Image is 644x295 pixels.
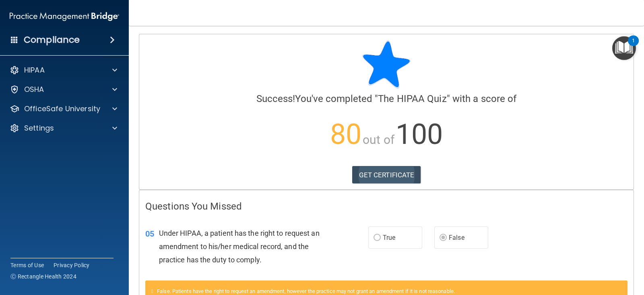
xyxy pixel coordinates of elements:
[10,8,119,25] img: PMB logo
[10,272,76,280] span: Ⓒ Rectangle Health 2024
[330,118,361,151] span: 80
[10,65,117,75] a: HIPAA
[24,85,44,94] p: OSHA
[10,104,117,114] a: OfficeSafe University
[24,104,100,114] p: OfficeSafe University
[374,235,381,241] input: True
[10,261,44,269] a: Terms of Use
[604,243,634,273] iframe: Drift Widget Chat Controller
[378,93,446,104] span: The HIPAA Quiz
[396,118,443,151] span: 100
[10,123,117,133] a: Settings
[24,65,45,75] p: HIPAA
[352,166,421,184] a: GET CERTIFICATE
[383,234,395,241] span: True
[24,34,80,46] h4: Compliance
[256,93,295,104] span: Success!
[24,123,54,133] p: Settings
[145,201,627,212] h4: Questions You Missed
[363,133,394,147] span: out of
[10,85,117,94] a: OSHA
[157,288,455,294] span: False. Patients have the right to request an amendment, however the practice may not grant an ame...
[612,36,636,60] button: Open Resource Center, 1 new notification
[159,229,320,264] span: Under HIPAA, a patient has the right to request an amendment to his/her medical record, and the p...
[145,93,627,104] h4: You've completed " " with a score of
[449,234,464,241] span: False
[54,261,90,269] a: Privacy Policy
[440,235,447,241] input: False
[632,41,635,51] div: 1
[362,40,411,89] img: blue-star-rounded.9d042014.png
[145,229,154,239] span: 05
